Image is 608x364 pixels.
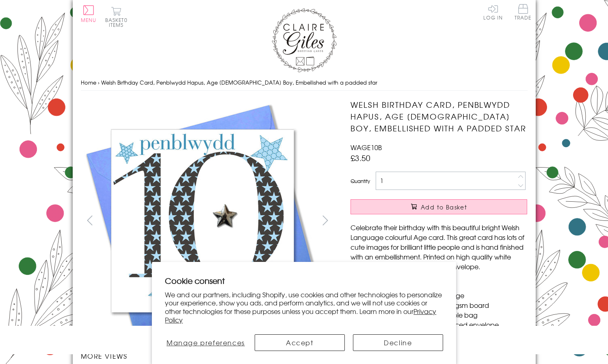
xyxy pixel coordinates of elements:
[81,74,528,91] nav: breadcrumbs
[272,8,337,72] img: Claire Giles Greetings Cards
[351,142,382,152] span: WAGE10B
[351,199,527,214] button: Add to Basket
[81,351,335,361] h3: More views
[515,4,532,22] a: Trade
[165,334,246,351] button: Manage preferences
[81,78,96,86] a: Home
[81,99,325,343] img: Welsh Birthday Card, Penblwydd Hapus, Age 10 Boy, Embellished with a padded star
[351,222,527,271] p: Celebrate their birthday with this beautiful bright Welsh Language colourful Age card. This great...
[98,78,100,86] span: ›
[515,4,532,20] span: Trade
[483,4,503,20] a: Log In
[105,7,128,27] button: Basket0 items
[351,152,370,163] span: £3.50
[165,275,443,286] h2: Cookie consent
[109,16,128,28] span: 0 items
[351,99,527,134] h1: Welsh Birthday Card, Penblwydd Hapus, Age [DEMOGRAPHIC_DATA] Boy, Embellished with a padded star
[101,78,377,86] span: Welsh Birthday Card, Penblwydd Hapus, Age [DEMOGRAPHIC_DATA] Boy, Embellished with a padded star
[167,338,245,347] span: Manage preferences
[316,211,334,229] button: next
[165,290,443,324] p: We and our partners, including Shopify, use cookies and other technologies to personalize your ex...
[421,203,467,211] span: Add to Basket
[81,211,99,229] button: prev
[165,306,436,325] a: Privacy Policy
[81,16,97,24] span: Menu
[255,334,345,351] button: Accept
[353,334,443,351] button: Decline
[351,177,370,185] label: Quantity
[81,5,97,22] button: Menu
